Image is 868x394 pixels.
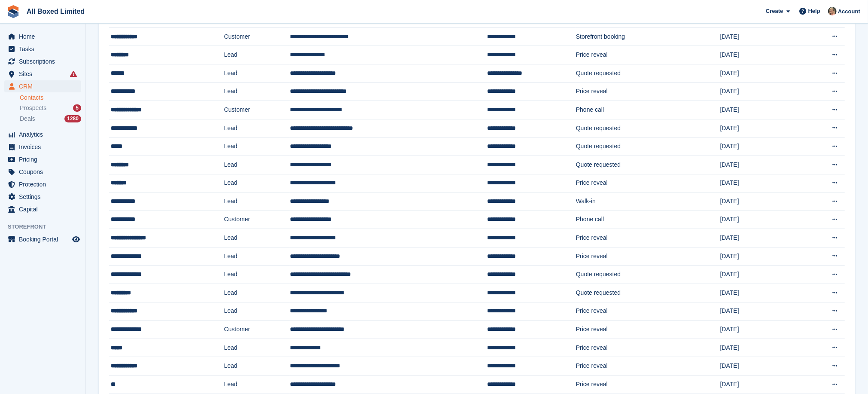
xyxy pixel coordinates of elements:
td: Quote requested [576,64,720,82]
span: Prospects [20,104,46,112]
span: Account [838,7,860,16]
td: [DATE] [720,82,800,101]
td: [DATE] [720,247,800,266]
td: [DATE] [720,192,800,211]
span: Pricing [19,153,70,165]
td: [DATE] [720,64,800,82]
td: Price reveal [576,174,720,192]
a: menu [4,191,81,203]
td: Lead [224,137,290,156]
td: Quote requested [576,266,720,284]
td: Lead [224,376,290,394]
span: Booking Portal [19,233,70,245]
td: Price reveal [576,229,720,247]
td: Customer [224,211,290,229]
span: Sites [19,68,70,80]
td: Walk-in [576,192,720,211]
td: Customer [224,101,290,119]
td: [DATE] [720,376,800,394]
td: Phone call [576,211,720,229]
div: 5 [73,104,81,112]
a: All Boxed Limited [23,4,88,18]
td: Lead [224,229,290,247]
a: Preview store [71,234,81,244]
td: Customer [224,27,290,46]
td: Lead [224,64,290,82]
a: Contacts [20,94,81,102]
td: [DATE] [720,266,800,284]
span: Coupons [19,166,70,178]
span: Create [766,7,783,15]
td: Phone call [576,101,720,119]
span: Subscriptions [19,55,70,67]
div: 1280 [64,115,81,122]
td: Price reveal [576,357,720,376]
td: [DATE] [720,137,800,156]
a: menu [4,233,81,245]
td: Price reveal [576,82,720,101]
td: Customer [224,321,290,339]
span: Protection [19,178,70,190]
span: Invoices [19,141,70,153]
a: menu [4,203,81,215]
td: Storefront booking [576,27,720,46]
td: Price reveal [576,376,720,394]
td: [DATE] [720,119,800,137]
span: Settings [19,191,70,203]
a: menu [4,141,81,153]
i: Smart entry sync failures have occurred [70,70,77,77]
td: [DATE] [720,321,800,339]
td: Lead [224,247,290,266]
td: Price reveal [576,46,720,64]
td: Lead [224,266,290,284]
td: [DATE] [720,229,800,247]
td: [DATE] [720,357,800,376]
td: Lead [224,302,290,321]
span: Help [808,7,820,15]
td: Lead [224,339,290,357]
a: menu [4,43,81,55]
td: [DATE] [720,339,800,357]
td: Lead [224,46,290,64]
span: Home [19,31,70,43]
a: menu [4,80,81,92]
img: stora-icon-8386f47178a22dfd0bd8f6a31ec36ba5ce8667c1dd55bd0f319d3a0aa187defe.svg [7,5,20,18]
a: menu [4,68,81,80]
td: Quote requested [576,137,720,156]
td: Quote requested [576,156,720,174]
td: Lead [224,284,290,302]
span: Analytics [19,128,70,140]
a: menu [4,153,81,165]
td: [DATE] [720,156,800,174]
span: Storefront [8,223,85,231]
a: menu [4,128,81,140]
span: Capital [19,203,70,215]
td: Lead [224,357,290,376]
td: Lead [224,192,290,211]
td: [DATE] [720,174,800,192]
img: Sandie Mills [828,7,837,15]
a: menu [4,178,81,190]
td: [DATE] [720,211,800,229]
td: Price reveal [576,247,720,266]
td: Price reveal [576,302,720,321]
td: [DATE] [720,46,800,64]
td: Lead [224,119,290,137]
span: Tasks [19,43,70,55]
td: [DATE] [720,284,800,302]
a: Deals 1280 [20,114,81,123]
td: [DATE] [720,27,800,46]
span: Deals [20,115,35,123]
td: Lead [224,156,290,174]
td: Quote requested [576,284,720,302]
td: [DATE] [720,101,800,119]
td: Price reveal [576,321,720,339]
a: menu [4,31,81,43]
span: CRM [19,80,70,92]
td: Lead [224,82,290,101]
td: Price reveal [576,339,720,357]
td: Quote requested [576,119,720,137]
a: Prospects 5 [20,104,81,113]
td: [DATE] [720,302,800,321]
a: menu [4,55,81,67]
